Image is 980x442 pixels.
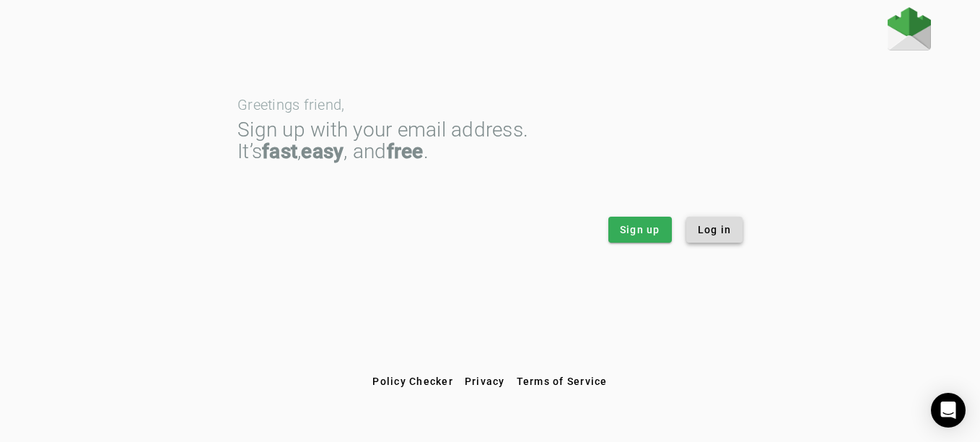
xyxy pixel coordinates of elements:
span: Privacy [465,376,505,387]
span: Log in [698,222,732,237]
button: Log in [686,217,743,243]
div: Sign up with your email address. It’s , , and . [237,119,743,162]
span: Terms of Service [517,376,608,387]
span: Sign up [620,222,660,237]
strong: fast [262,139,297,163]
img: Fraudmarc Logo [888,7,931,51]
div: Greetings friend, [237,97,743,112]
button: Terms of Service [511,368,613,394]
button: Privacy [459,368,511,394]
button: Policy Checker [367,368,459,394]
strong: easy [301,139,344,163]
button: Sign up [608,217,672,243]
div: Open Intercom Messenger [931,393,966,428]
span: Policy Checker [372,376,453,387]
strong: free [387,139,424,163]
